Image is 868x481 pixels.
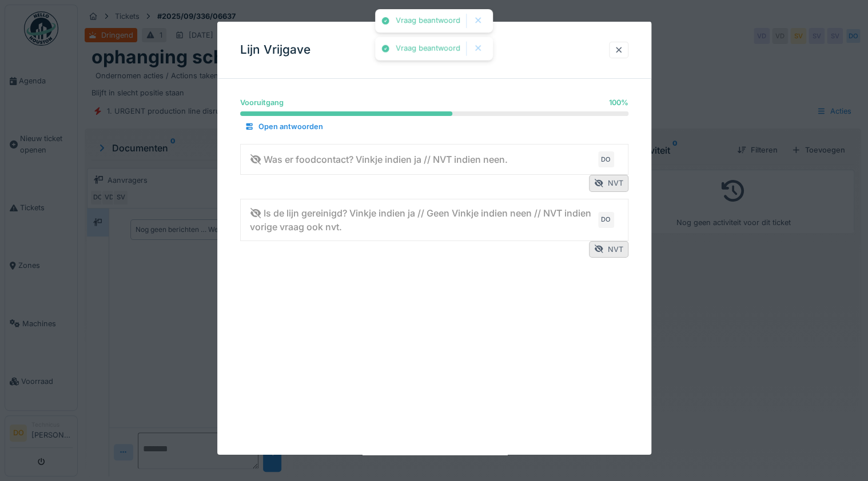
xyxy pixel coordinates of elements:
[598,211,614,227] div: DO
[250,206,594,233] div: Is de lijn gereinigd? Vinkje indien ja // Geen Vinkje indien neen // NVT indien vorige vraag ook ...
[245,203,623,235] summary: Is de lijn gereinigd? Vinkje indien ja // Geen Vinkje indien neen // NVT indien vorige vraag ook ...
[589,175,628,191] div: NVT
[396,16,460,26] div: Vraag beantwoord
[240,43,310,57] h3: Lijn Vrijgave
[598,151,614,167] div: DO
[396,44,460,54] div: Vraag beantwoord
[240,119,328,134] div: Open antwoorden
[589,240,628,257] div: NVT
[245,149,623,170] summary: Was er foodcontact? Vinkje indien ja // NVT indien neen.DO
[609,97,628,108] div: 100 %
[250,153,508,166] div: Was er foodcontact? Vinkje indien ja // NVT indien neen.
[240,111,628,116] progress: 100 %
[240,97,284,108] div: Vooruitgang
